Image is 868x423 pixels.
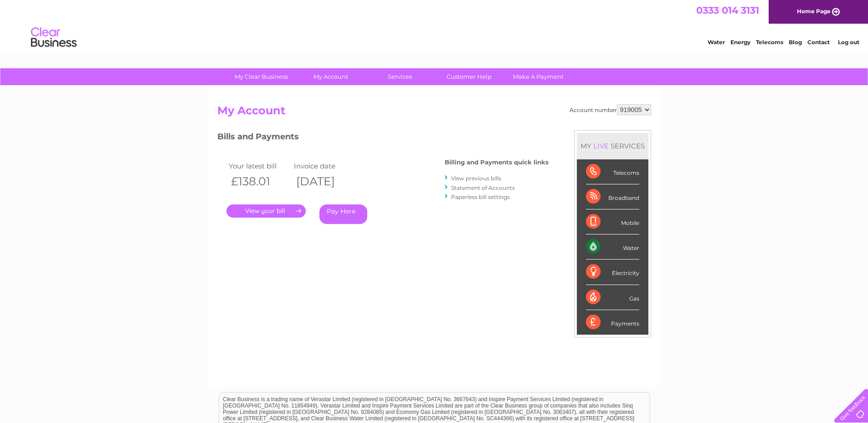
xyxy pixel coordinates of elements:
[451,175,501,182] a: View previous bills
[696,5,759,16] a: 0333 014 3131
[226,204,306,218] a: .
[708,39,725,46] a: Water
[586,184,639,209] div: Broadband
[292,160,357,172] td: Invoice date
[586,234,639,260] div: Water
[217,130,549,146] h3: Bills and Payments
[756,39,783,46] a: Telecoms
[586,159,639,184] div: Telecoms
[431,68,507,85] a: Customer Help
[293,68,368,85] a: My Account
[445,159,549,166] h4: Billing and Payments quick links
[577,133,648,159] div: MY SERVICES
[807,39,830,46] a: Contact
[451,184,515,191] a: Statement of Accounts
[730,39,750,46] a: Energy
[591,142,611,150] div: LIVE
[838,39,859,46] a: Log out
[451,194,510,200] a: Paperless bill settings
[362,68,437,85] a: Services
[586,310,639,335] div: Payments
[789,39,802,46] a: Blog
[217,104,651,122] h2: My Account
[319,204,367,224] a: Pay Here
[226,160,292,172] td: Your latest bill
[292,172,357,191] th: [DATE]
[219,5,650,44] div: Clear Business is a trading name of Verastar Limited (registered in [GEOGRAPHIC_DATA] No. 3667643...
[501,68,576,85] a: Make A Payment
[226,172,292,191] th: £138.01
[586,209,639,234] div: Mobile
[570,104,651,115] div: Account number
[31,24,77,51] img: logo.png
[586,260,639,285] div: Electricity
[224,68,299,85] a: My Clear Business
[586,285,639,310] div: Gas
